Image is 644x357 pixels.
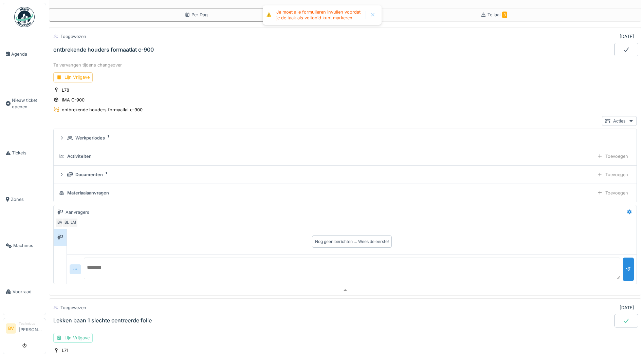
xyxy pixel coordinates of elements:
div: ⚠️ [266,12,273,18]
div: Lijn Vrijgave [53,72,93,82]
span: Nieuw ticket openen [12,97,43,110]
a: Nieuw ticket openen [3,77,46,130]
a: Agenda [3,31,46,77]
div: Technicus [19,321,43,326]
div: ontbrekende houders formaatlat c-900 [62,107,143,113]
div: BL [62,218,71,227]
img: Badge_color-CXgf-gQk.svg [14,7,35,27]
div: Per Dag [185,12,208,18]
div: Activiteiten [67,153,92,159]
div: [DATE] [620,304,634,311]
a: Voorraad [3,269,46,315]
div: L78 [62,87,69,93]
div: Lijn Vrijgave [53,333,93,343]
span: Te laat [487,12,507,17]
div: LM [69,218,78,227]
div: Toegewezen [60,304,86,311]
div: Te vervangen tijdens changeover [53,62,637,68]
div: Je moet alle formulieren invullen voordat je de taak als voltooid kunt markeren [276,10,362,21]
div: BV [55,218,65,227]
summary: MateriaalaanvragenToevoegen [56,187,634,199]
span: Tickets [12,150,43,156]
div: Acties [602,116,637,126]
div: Lekken baan 1 slechte centreerde folie [53,317,152,324]
li: [PERSON_NAME] [19,321,43,336]
div: Toevoegen [594,170,631,180]
a: Tickets [3,130,46,176]
span: Voorraad [13,288,43,295]
span: Machines [13,242,43,249]
summary: Werkperiodes1 [56,132,634,144]
div: IMA C-900 [62,97,85,103]
div: L71 [62,347,68,354]
div: Documenten [75,171,103,178]
span: Agenda [11,51,43,57]
div: Werkperiodes [75,135,105,141]
summary: ActiviteitenToevoegen [56,150,634,163]
div: Toevoegen [594,188,631,198]
div: ontbrekende houders formaatlat c-900 [53,46,154,53]
div: [DATE] [620,33,634,40]
span: 3 [502,12,507,18]
a: Zones [3,176,46,222]
div: Materiaalaanvragen [67,190,109,196]
div: Toegewezen [60,33,86,40]
div: Aanvragers [66,209,89,215]
div: Toevoegen [594,151,631,161]
a: BV Technicus[PERSON_NAME] [6,321,43,337]
span: Zones [11,196,43,203]
summary: Documenten1Toevoegen [56,168,634,181]
li: BV [6,323,16,334]
a: Machines [3,223,46,269]
div: Nog geen berichten … Wees de eerste! [315,239,389,245]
